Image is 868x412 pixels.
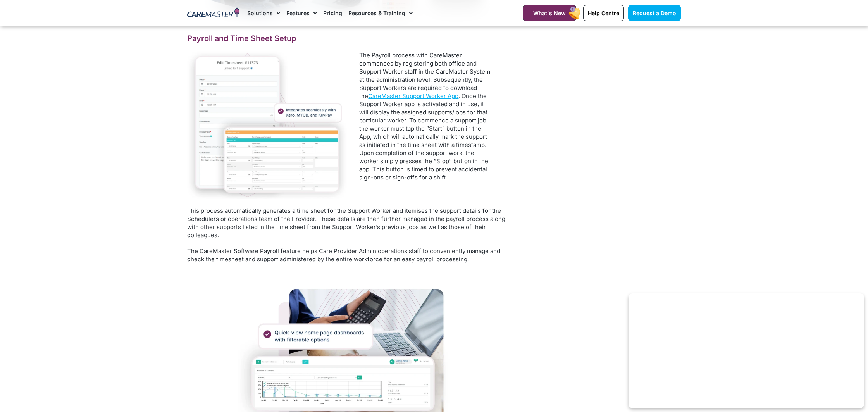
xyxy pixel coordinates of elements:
img: CareMaster Logo [187,7,239,19]
iframe: Popup CTA [629,293,864,408]
a: Help Centre [583,5,624,21]
span: Help Centre [588,10,619,16]
a: What's New [523,5,576,21]
span: What's New [533,10,566,16]
a: Request a Demo [628,5,681,21]
p: The CareMaster Software Payroll feature helps Care Provider Admin operations staff to convenientl... [187,247,506,263]
p: The Payroll process with CareMaster commences by registering both office and Support Worker staff... [359,51,493,181]
h2: Payroll and Time Sheet Setup [187,33,506,43]
span: Request a Demo [633,10,676,16]
p: This process automatically generates a time sheet for the Support Worker and itemises the support... [187,207,506,239]
a: CareMaster Support Worker App [368,92,458,100]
